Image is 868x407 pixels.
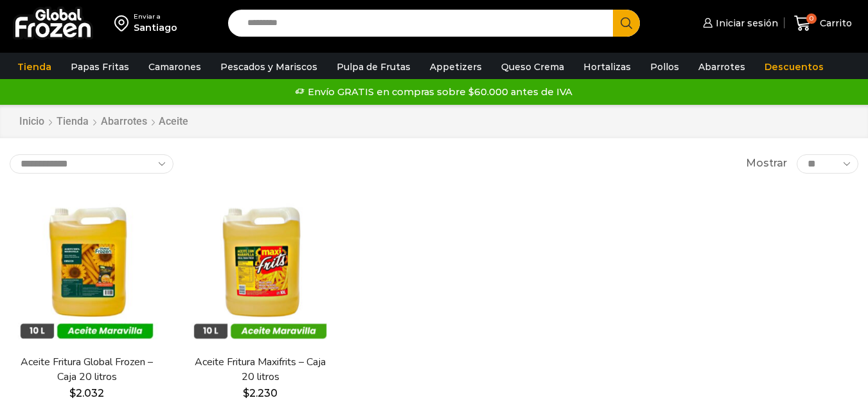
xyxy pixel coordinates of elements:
[644,55,686,79] a: Pollos
[69,387,104,399] bdi: 2.032
[243,387,249,399] span: $
[100,114,148,129] a: Abarrotes
[423,55,488,79] a: Appetizers
[69,387,76,399] span: $
[11,55,58,79] a: Tienda
[56,114,89,129] a: Tienda
[746,156,787,171] span: Mostrar
[713,17,778,30] span: Iniciar sesión
[577,55,637,79] a: Hortalizas
[17,355,156,384] a: Aceite Fritura Global Frozen – Caja 20 litros
[191,355,330,384] a: Aceite Fritura Maxifrits – Caja 20 litros
[114,12,134,34] img: address-field-icon.svg
[243,387,278,399] bdi: 2.230
[817,17,852,30] span: Carrito
[758,55,830,79] a: Descuentos
[19,114,45,129] a: Inicio
[142,55,208,79] a: Camarones
[214,55,324,79] a: Pescados y Mariscos
[19,114,188,129] nav: Breadcrumb
[159,115,188,127] h1: Aceite
[700,10,778,36] a: Iniciar sesión
[495,55,571,79] a: Queso Crema
[134,12,177,21] div: Enviar a
[806,14,817,24] span: 0
[692,55,752,79] a: Abarrotes
[613,10,640,37] button: Search button
[134,21,177,34] div: Santiago
[791,8,855,39] a: 0 Carrito
[64,55,136,79] a: Papas Fritas
[10,154,173,174] select: Pedido de la tienda
[330,55,417,79] a: Pulpa de Frutas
